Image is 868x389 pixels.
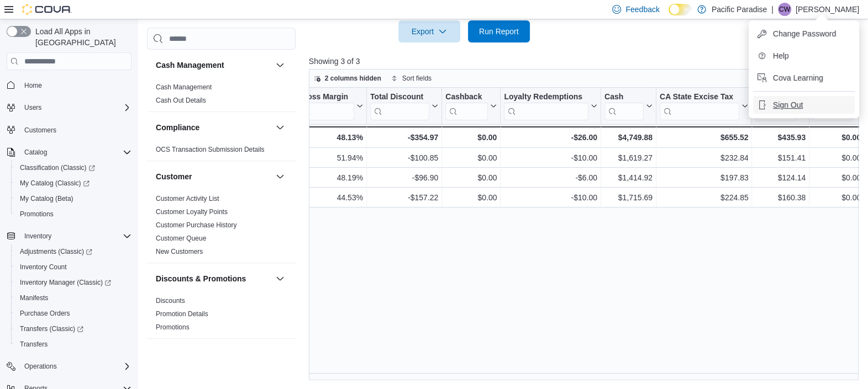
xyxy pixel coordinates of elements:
span: My Catalog (Beta) [15,192,131,205]
span: Users [20,101,131,114]
a: Adjustments (Classic) [15,245,97,258]
a: Manifests [15,291,52,305]
div: $0.00 [813,131,861,144]
span: Cova Learning [773,72,823,83]
button: Catalog [20,146,51,159]
span: Inventory Manager (Classic) [20,278,111,287]
span: Adjustments (Classic) [15,245,131,258]
a: OCS Transaction Submission Details [156,146,265,153]
div: Cash Management [147,81,296,111]
button: Home [2,77,136,93]
span: Home [24,81,42,90]
div: $1,619.27 [604,151,653,164]
h3: Discounts & Promotions [156,273,246,284]
button: Discounts & Promotions [273,272,287,285]
h3: Compliance [156,122,199,133]
a: Customer Activity List [156,195,219,203]
span: Customer Activity List [156,194,219,203]
button: Export [398,20,460,42]
div: CA State Excise Tax [660,92,740,103]
input: Dark Mode [669,4,692,15]
div: -$10.00 [504,191,597,204]
button: Help [753,47,855,65]
span: Export [405,20,454,42]
span: Change Password [773,28,836,39]
button: Gross Margin [298,92,362,120]
div: -$10.00 [504,151,597,164]
a: Transfers (Classic) [11,321,136,337]
span: Users [24,103,41,112]
a: My Catalog (Beta) [15,192,78,205]
span: My Catalog (Classic) [15,177,131,190]
a: Promotions [15,207,58,221]
span: Manifests [20,294,48,302]
span: Cash Out Details [156,96,206,105]
a: Inventory Manager (Classic) [15,276,115,289]
span: My Catalog (Classic) [20,179,90,188]
span: Adjustments (Classic) [20,247,92,256]
span: Promotions [15,207,131,221]
span: My Catalog (Beta) [20,194,73,203]
div: $0.00 [445,171,497,184]
button: Manifests [11,290,136,306]
div: 48.19% [298,171,362,184]
span: CW [779,3,790,16]
div: $435.93 [755,131,806,144]
span: Inventory Manager (Classic) [15,276,131,289]
div: 51.94% [298,151,362,164]
div: $0.00 [445,191,497,204]
button: Operations [20,360,61,373]
button: Loyalty Redemptions [504,92,597,120]
span: Transfers [20,340,48,349]
div: Discounts & Promotions [147,294,296,338]
span: Sign Out [773,99,803,110]
h3: Customer [156,171,192,182]
button: CA State Excise Tax [660,92,749,120]
a: My Catalog (Classic) [11,175,136,191]
div: $0.00 [813,151,861,164]
p: Pacific Paradise [712,3,767,16]
span: Purchase Orders [20,309,70,318]
div: -$157.22 [370,191,438,204]
button: Sort fields [387,72,436,85]
button: Customer [156,171,271,182]
div: -$96.90 [370,171,438,184]
span: Load All Apps in [GEOGRAPHIC_DATA] [31,26,131,48]
a: Customers [20,124,61,137]
a: Customer Purchase History [156,221,237,229]
div: Customer [147,192,296,263]
a: Inventory Manager (Classic) [11,275,136,290]
button: Purchase Orders [11,306,136,321]
span: Promotions [156,323,190,332]
span: Transfers [15,338,131,351]
span: Inventory Count [15,260,131,274]
span: Operations [24,362,57,371]
button: Inventory Count [11,259,136,275]
a: Customer Loyalty Points [156,208,228,216]
a: Discounts [156,297,185,305]
a: New Customers [156,248,203,255]
button: Change Password [753,25,855,42]
span: Catalog [20,146,131,159]
a: Classification (Classic) [11,160,136,175]
div: $197.83 [660,171,749,184]
div: Cash [604,92,644,103]
div: $124.14 [755,171,806,184]
span: New Customers [156,247,203,256]
span: Customers [20,123,131,137]
button: Inventory [2,228,136,244]
div: Cash [604,92,644,120]
span: Help [773,50,789,61]
div: $0.00 [445,151,497,164]
span: Purchase Orders [15,307,131,320]
button: My Catalog (Beta) [11,191,136,206]
button: Compliance [273,121,287,134]
button: Cash [604,92,653,120]
span: Cash Management [156,83,212,92]
button: Users [2,100,136,115]
span: Promotions [20,210,54,219]
div: Gross Margin [298,92,354,103]
a: Home [20,79,46,92]
p: | [771,3,774,16]
div: Gross Margin [298,92,354,120]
